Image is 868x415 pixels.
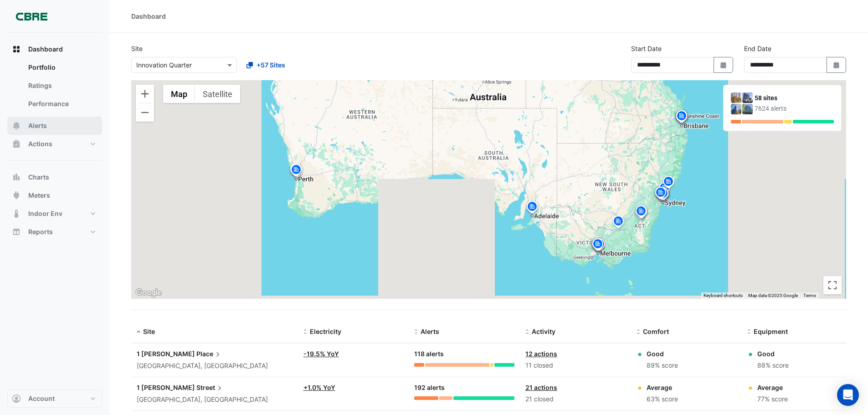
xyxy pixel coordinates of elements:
[742,104,753,114] img: 10 Shelley Street
[525,360,626,371] div: 11 closed
[631,44,662,53] label: Start Date
[704,292,743,299] button: Keyboard shortcuts
[290,164,304,180] img: site-pin.svg
[7,117,102,135] button: Alerts
[525,384,557,391] a: 21 actions
[591,237,605,253] img: site-pin.svg
[647,349,678,359] div: Good
[21,77,102,95] a: Ratings
[803,293,816,298] a: Terms (opens in new tab)
[742,92,753,103] img: 1 Shelley Street
[7,223,102,241] button: Reports
[7,135,102,153] button: Actions
[288,163,303,179] img: site-pin.svg
[28,121,47,130] span: Alerts
[832,61,841,69] fa-icon: Select Date
[310,328,341,335] span: Electricity
[12,173,21,182] app-icon: Charts
[21,95,102,113] a: Performance
[137,350,195,358] span: 1 [PERSON_NAME]
[257,60,285,70] span: +57 Sites
[525,200,539,216] img: site-pin.svg
[532,328,555,335] span: Activity
[11,7,52,26] img: Company Logo
[7,168,102,186] button: Charts
[674,109,689,125] img: site-pin.svg
[653,186,668,202] img: site-pin.svg
[303,350,339,358] a: -19.5% YoY
[12,209,21,218] app-icon: Indoor Env
[12,45,21,54] app-icon: Dashboard
[196,349,222,359] span: Place
[837,384,859,406] div: Open Intercom Messenger
[414,383,514,393] div: 192 alerts
[7,186,102,205] button: Meters
[12,121,21,130] app-icon: Alerts
[12,227,21,236] app-icon: Reports
[28,394,55,403] span: Account
[661,175,676,191] img: site-pin.svg
[421,328,439,335] span: Alerts
[633,206,648,222] img: site-pin.svg
[12,191,21,200] app-icon: Meters
[414,349,514,359] div: 118 alerts
[134,287,164,299] a: Open this area in Google Maps (opens a new window)
[643,328,669,335] span: Comfort
[134,287,164,299] img: Google
[163,85,195,103] button: Show street map
[634,205,648,220] img: site-pin.svg
[7,389,102,408] button: Account
[719,61,728,69] fa-icon: Select Date
[28,45,63,54] span: Dashboard
[757,360,789,371] div: 88% score
[241,57,291,73] button: +57 Sites
[634,205,649,220] img: site-pin.svg
[7,58,102,117] div: Dashboard
[634,205,649,221] img: site-pin.svg
[12,139,21,149] app-icon: Actions
[754,328,788,335] span: Equipment
[525,350,557,358] a: 12 actions
[731,92,741,103] img: 1 Martin Place
[137,361,293,371] div: [GEOGRAPHIC_DATA], [GEOGRAPHIC_DATA]
[647,360,678,371] div: 89% score
[21,58,102,77] a: Portfolio
[131,44,143,53] label: Site
[654,186,669,202] img: site-pin.svg
[303,384,335,391] a: +1.0% YoY
[748,293,798,298] span: Map data ©2025 Google
[196,383,224,393] span: Street
[656,187,670,203] img: site-pin.svg
[823,276,842,294] button: Toggle fullscreen view
[137,395,293,405] div: [GEOGRAPHIC_DATA], [GEOGRAPHIC_DATA]
[525,394,626,405] div: 21 closed
[28,191,50,200] span: Meters
[7,40,102,58] button: Dashboard
[136,85,154,103] button: Zoom in
[289,163,303,179] img: site-pin.svg
[143,328,155,335] span: Site
[136,103,154,122] button: Zoom out
[657,181,672,197] img: site-pin.svg
[662,175,676,191] img: site-pin.svg
[7,205,102,223] button: Indoor Env
[757,349,789,359] div: Good
[137,384,195,391] span: 1 [PERSON_NAME]
[647,394,678,405] div: 63% score
[755,93,834,103] div: 58 sites
[757,394,788,405] div: 77% score
[757,383,788,392] div: Average
[28,173,49,182] span: Charts
[647,383,678,392] div: Average
[195,85,240,103] button: Show satellite imagery
[131,11,166,21] div: Dashboard
[592,237,607,253] img: site-pin.svg
[28,139,52,149] span: Actions
[28,227,53,236] span: Reports
[755,104,834,113] div: 7624 alerts
[611,215,626,231] img: site-pin.svg
[28,209,62,218] span: Indoor Env
[731,104,741,114] img: 10 Franklin Street (GPO Exchange)
[744,44,771,53] label: End Date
